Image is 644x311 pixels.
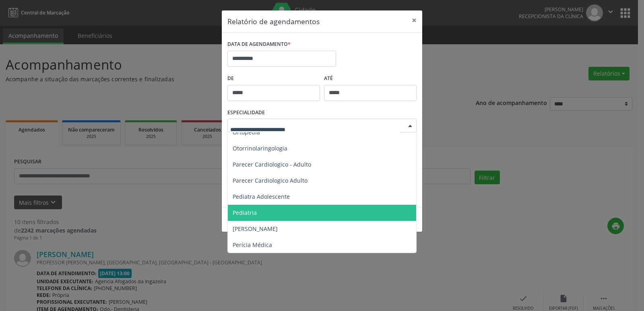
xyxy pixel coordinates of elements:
label: ESPECIALIDADE [227,107,265,119]
span: Ortopedia [233,128,260,136]
span: Pediatria [233,209,257,216]
label: DATA DE AGENDAMENTO [227,38,291,51]
span: Parecer Cardiologico - Adulto [233,161,311,168]
span: Otorrinolaringologia [233,144,287,152]
span: Pediatra Adolescente [233,193,290,200]
span: Perícia Médica [233,241,272,249]
span: [PERSON_NAME] [233,225,278,233]
label: De [227,72,320,85]
button: Close [406,10,422,30]
h5: Relatório de agendamentos [227,16,320,27]
span: Parecer Cardiologico Adulto [233,177,308,184]
label: ATÉ [324,72,417,85]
